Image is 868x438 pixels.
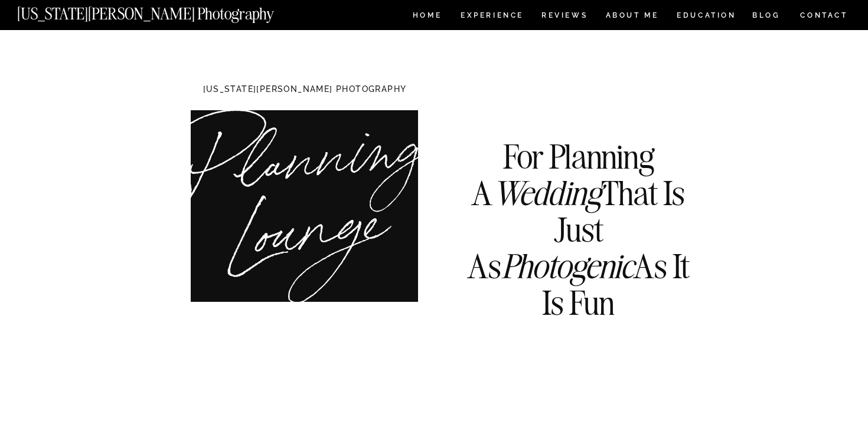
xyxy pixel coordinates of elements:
[455,139,702,274] h3: For Planning A That Is Just As As It Is Fun
[800,9,849,22] a: CONTACT
[541,12,586,22] a: REVIEWS
[410,12,444,22] a: HOME
[461,12,523,22] a: Experience
[676,12,738,22] a: EDUCATION
[178,126,439,259] h1: Planning Lounge
[184,85,426,96] h1: [US_STATE][PERSON_NAME] PHOTOGRAPHY
[501,245,634,287] i: Photogenic
[605,12,659,22] a: ABOUT ME
[492,172,601,214] i: Wedding
[752,12,781,22] a: BLOG
[17,6,314,16] a: [US_STATE][PERSON_NAME] Photography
